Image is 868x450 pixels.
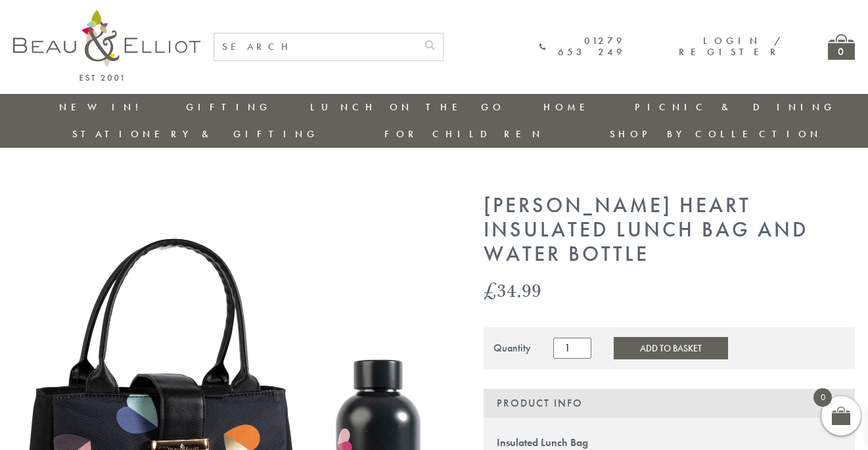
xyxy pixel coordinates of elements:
[828,34,855,60] a: 0
[214,34,417,60] input: SEARCH
[484,277,541,304] bdi: 34.99
[813,388,832,407] span: 0
[484,194,855,266] h1: [PERSON_NAME] Heart Insulated Lunch Bag and Water Bottle
[72,127,319,141] a: Stationery & Gifting
[539,35,625,58] a: 01279 653 249
[13,10,200,81] img: logo
[610,127,822,141] a: Shop by collection
[493,342,531,354] div: Quantity
[543,101,596,114] a: Home
[553,338,591,359] input: Product quantity
[635,101,836,114] a: Picnic & Dining
[186,101,271,114] a: Gifting
[484,389,855,418] div: Product Info
[59,101,147,114] a: New in!
[497,436,588,449] strong: Insulated Lunch Bag
[679,34,782,58] a: Login / Register
[484,277,497,304] span: £
[310,101,505,114] a: Lunch On The Go
[384,127,544,141] a: For Children
[614,337,728,359] button: Add to Basket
